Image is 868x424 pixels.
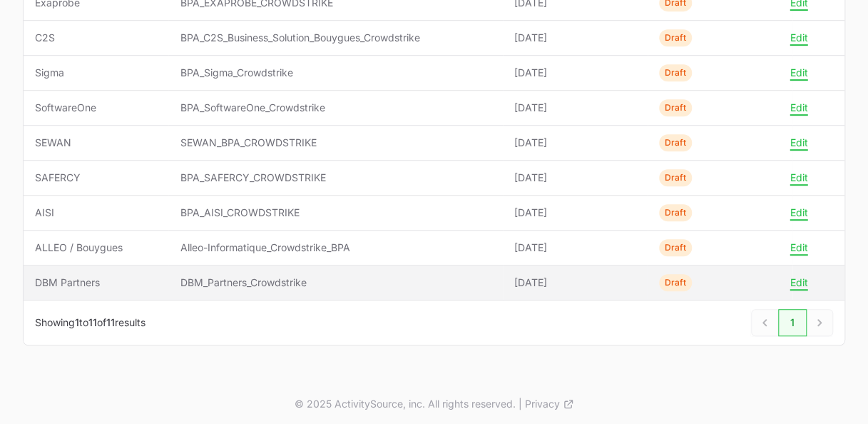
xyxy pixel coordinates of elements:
span: C2S [35,31,157,45]
span: BPA_Sigma_Crowdstrike [180,66,491,80]
span: [DATE] [514,171,636,185]
span: BPA_AISI_CROWDSTRIKE [180,206,491,220]
span: BPA_C2S_Business_Solution_Bouygues_Crowdstrike [180,31,491,45]
p: © 2025 ActivitySource, inc. All rights reserved. [295,397,516,411]
button: Edit [790,136,807,149]
span: SAFERCY [35,171,157,185]
span: DBM Partners [35,276,157,290]
span: AISI [35,206,157,220]
span: Sigma [35,66,157,80]
span: [DATE] [514,101,636,115]
span: SEWAN [35,136,157,150]
span: 11 [88,316,97,328]
span: BPA_SAFERCY_CROWDSTRIKE [180,171,491,185]
span: [DATE] [514,31,636,45]
span: 11 [106,316,115,328]
span: ALLEO / Bouygues [35,241,157,255]
a: 1 [778,309,807,336]
span: | [519,397,522,411]
span: [DATE] [514,241,636,255]
button: Edit [790,206,807,219]
span: DBM_Partners_Crowdstrike [180,276,491,290]
span: SEWAN_BPA_CROWDSTRIKE [180,136,491,150]
span: 1 [75,316,79,328]
span: Alleo-Informatique_Crowdstrike_BPA [180,241,491,255]
span: [DATE] [514,276,636,290]
button: Edit [790,31,807,44]
a: Privacy [525,397,574,411]
button: Edit [790,241,807,254]
button: Edit [790,101,807,114]
span: [DATE] [514,136,636,150]
span: [DATE] [514,206,636,220]
span: SoftwareOne [35,101,157,115]
span: [DATE] [514,66,636,80]
button: Edit [790,276,807,289]
p: Showing to of results [35,316,145,330]
button: Edit [790,66,807,79]
button: Edit [790,171,807,184]
span: BPA_SoftwareOne_Crowdstrike [180,101,491,115]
